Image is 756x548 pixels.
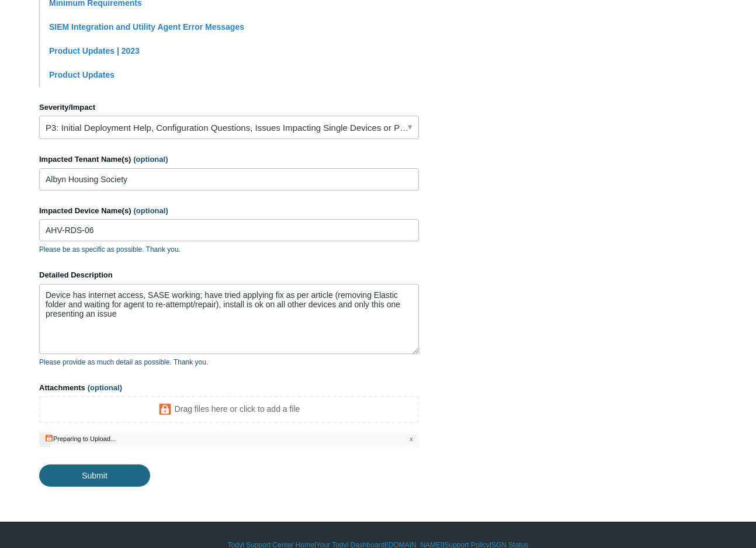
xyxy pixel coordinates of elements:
label: Impacted Device Name(s) [39,205,419,217]
div: Preparing to Upload... [53,435,116,442]
input: Submit [39,464,150,487]
span: (optional) [88,383,122,392]
a: SIEM Integration and Utility Agent Error Messages [49,22,244,32]
label: Severity/Impact [39,102,419,113]
a: Product Updates [49,70,115,79]
a: Product Updates | 2023 [49,46,140,56]
label: Impacted Tenant Name(s) [39,154,419,165]
span: (optional) [134,206,168,215]
label: Detailed Description [39,269,419,281]
span: (optional) [133,155,168,164]
p: Please provide as much detail as possible. Thank you. [39,357,419,367]
label: Attachments [39,382,419,394]
span: x [410,434,413,444]
p: Please be as specific as possible. Thank you. [39,244,419,255]
a: P3: Initial Deployment Help, Configuration Questions, Issues Impacting Single Devices or Past Out... [39,116,419,139]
